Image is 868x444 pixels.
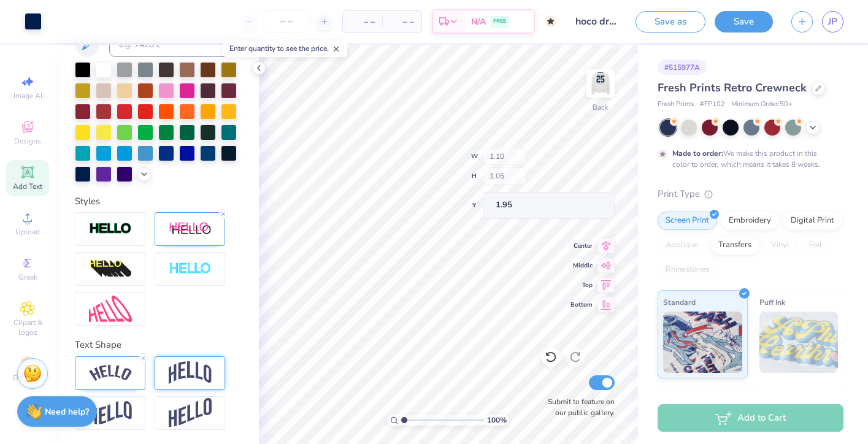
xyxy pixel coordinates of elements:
[75,194,239,209] div: Styles
[672,148,823,170] div: We make this product in this color to order, which means it takes 8 weeks.
[89,401,132,425] img: Flag
[487,415,507,426] span: 100 %
[663,296,696,308] span: Standard
[390,15,414,28] span: – –
[570,300,593,309] span: Bottom
[75,338,239,352] div: Text Shape
[566,9,626,34] input: Untitled Design
[636,11,705,33] button: Save as
[350,15,375,28] span: – –
[18,272,37,282] span: Greek
[759,390,832,403] span: Metallic & Glitter Ink
[89,222,132,236] img: Stroke
[13,373,42,383] span: Decorate
[759,312,839,373] img: Puff Ink
[710,236,759,255] div: Transfers
[570,242,593,250] span: Center
[541,396,615,418] label: Submit to feature on our public gallery.
[663,312,742,373] img: Standard
[570,281,593,289] span: Top
[89,365,132,381] img: Arc
[493,17,506,26] span: FREE
[263,10,310,33] input: – –
[731,99,793,110] span: Minimum Order: 50 +
[658,59,707,75] div: # 515977A
[169,398,212,428] img: Rise
[6,318,49,337] span: Clipart & logos
[828,15,837,29] span: JP
[169,361,212,385] img: Arch
[89,296,132,322] img: Free Distort
[593,102,609,113] div: Back
[801,236,830,255] div: Foil
[658,187,843,201] div: Print Type
[45,406,89,418] strong: Need help?
[783,212,842,230] div: Digital Print
[700,99,725,110] span: # FP102
[763,236,797,255] div: Vinyl
[169,262,212,276] img: Negative Space
[588,71,613,96] img: Back
[223,40,347,57] div: Enter quantity to see the price.
[13,182,42,191] span: Add Text
[721,212,779,230] div: Embroidery
[471,15,486,28] span: N/A
[822,11,843,33] a: JP
[672,148,723,158] strong: Made to order:
[89,259,132,279] img: 3d Illusion
[663,390,693,403] span: Neon Ink
[658,80,807,95] span: Fresh Prints Retro Crewneck
[169,221,212,237] img: Shadow
[658,212,717,230] div: Screen Print
[658,236,707,255] div: Applique
[715,11,773,33] button: Save
[14,136,41,146] span: Designs
[759,296,785,308] span: Puff Ink
[15,227,40,237] span: Upload
[658,261,717,279] div: Rhinestones
[658,99,694,110] span: Fresh Prints
[109,33,239,57] input: e.g. 7428 c
[13,91,42,101] span: Image AI
[570,261,593,270] span: Middle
